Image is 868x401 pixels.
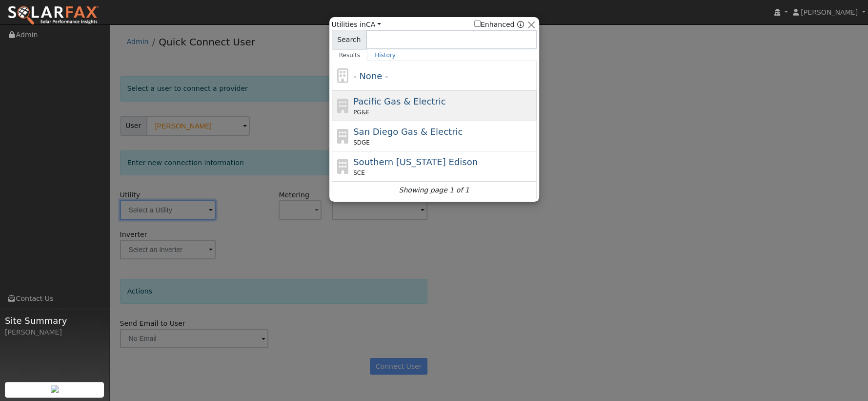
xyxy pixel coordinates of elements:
[517,21,524,28] a: Enhanced Providers
[353,157,478,167] span: Southern [US_STATE] Edison
[353,169,365,177] span: SCE
[5,314,104,327] span: Site Summary
[353,127,463,137] span: San Diego Gas & Electric
[474,20,524,30] span: Show enhanced providers
[399,185,469,195] i: Showing page 1 of 1
[353,71,388,81] span: - None -
[366,21,381,28] a: CA
[353,108,369,117] span: PG&E
[353,138,370,147] span: SDGE
[474,20,515,30] label: Enhanced
[332,20,381,30] span: Utilities in
[801,8,858,16] span: [PERSON_NAME]
[367,49,403,61] a: History
[332,49,368,61] a: Results
[5,327,104,338] div: [PERSON_NAME]
[332,30,366,49] span: Search
[353,96,445,106] span: Pacific Gas & Electric
[7,5,99,26] img: SolarFax
[474,21,481,27] input: Enhanced
[51,385,59,393] img: retrieve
